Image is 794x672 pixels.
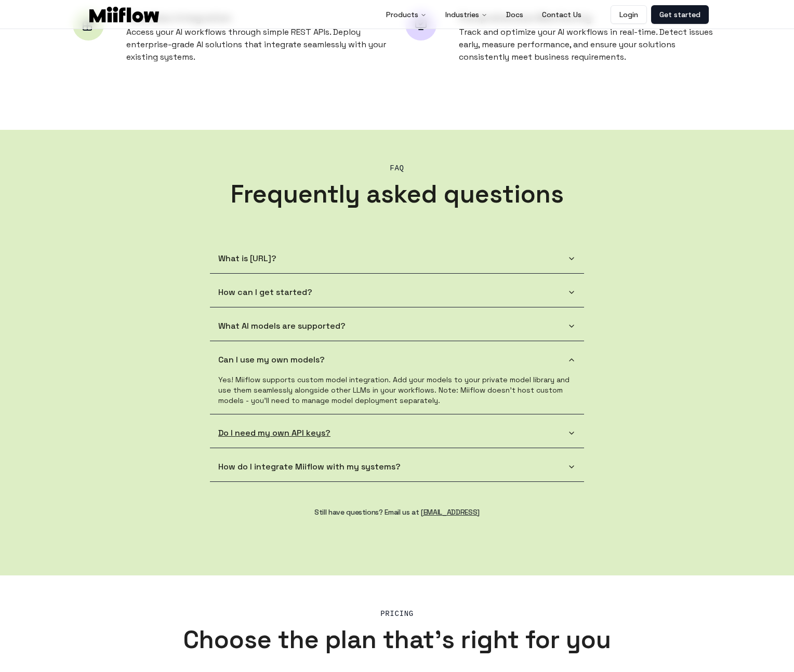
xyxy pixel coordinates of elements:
[459,26,721,63] p: Track and optimize your AI workflows in real-time. Detect issues early, measure performance, and ...
[73,163,721,173] h2: FAQ
[73,507,721,517] h4: Still have questions? Email us at
[210,345,584,374] button: Can I use my own models?
[437,4,496,25] button: Industries
[126,26,389,63] p: Access your AI workflows through simple REST APIs. Deploy enterprise-grade AI solutions that inte...
[85,7,163,22] a: Logo
[73,182,721,207] h3: Frequently asked questions
[218,375,570,405] span: Yes! Miiflow supports custom model integration. Add your models to your private model library and...
[210,452,584,481] button: How do I integrate Miiflow with my systems?
[498,4,532,25] a: Docs
[73,609,721,619] h2: Pricing
[73,627,721,652] h3: Choose the plan that's right for you
[378,4,435,25] button: Products
[611,5,647,24] a: Login
[651,5,709,24] a: Get started
[210,278,584,307] button: How can I get started?
[534,4,590,25] a: Contact Us
[210,244,584,273] button: What is [URL]?
[210,312,584,341] button: What AI models are supported?
[421,507,480,517] a: [EMAIL_ADDRESS]
[89,7,159,22] img: Logo
[210,374,584,414] div: Can I use my own models?
[210,419,584,448] button: Do I need my own API keys?
[378,4,590,25] nav: Main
